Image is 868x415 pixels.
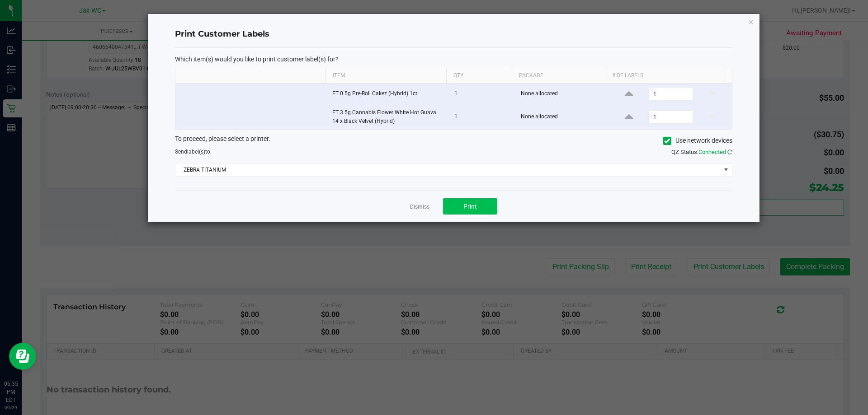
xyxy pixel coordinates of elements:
button: Print [443,198,497,214]
td: 1 [449,84,515,105]
span: label(s) [187,149,205,155]
td: 1 [449,105,515,129]
th: Qty [446,68,512,84]
span: Print [463,203,477,210]
a: Dismiss [410,203,429,211]
td: None allocated [515,84,610,105]
span: ZEBRA-TITANIUM [175,163,721,176]
div: To proceed, please select a printer. [168,134,739,148]
th: Item [325,68,446,84]
p: Which item(s) would you like to print customer label(s) for? [175,55,732,63]
span: QZ Status: [671,149,732,155]
label: Use network devices [663,136,732,145]
th: Package [512,68,605,84]
iframe: Resource center [9,343,36,370]
th: # of labels [605,68,726,84]
span: Send to: [175,149,212,155]
span: Connected [698,149,726,155]
h4: Print Customer Labels [175,28,732,40]
td: None allocated [515,105,610,129]
td: FT 0.5g Pre-Roll Cakez (Hybrid) 1ct [327,84,449,105]
td: FT 3.5g Cannabis Flower White Hot Guava 14 x Black Velvet (Hybrid) [327,105,449,129]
